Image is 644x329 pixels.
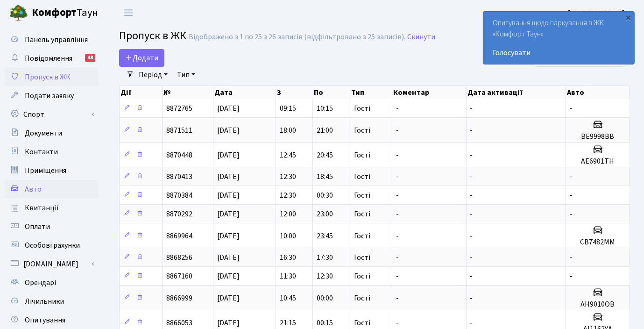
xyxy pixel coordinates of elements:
[5,255,98,273] a: [DOMAIN_NAME]
[570,190,573,200] span: -
[470,209,473,219] span: -
[470,190,473,200] span: -
[470,271,473,281] span: -
[354,173,370,180] span: Гості
[396,172,399,182] span: -
[25,240,80,250] span: Особові рахунки
[166,231,192,241] span: 8869964
[117,5,140,21] button: Переключити навігацію
[5,292,98,311] a: Лічильники
[317,172,333,182] span: 18:45
[317,150,333,160] span: 20:45
[217,150,240,160] span: [DATE]
[25,72,71,82] span: Пропуск в ЖК
[470,125,473,136] span: -
[135,67,171,83] a: Період
[280,271,296,281] span: 11:30
[483,12,634,64] div: Опитування щодо паркування в ЖК «Комфорт Таун»
[166,125,192,136] span: 8871511
[570,271,573,281] span: -
[32,5,98,21] span: Таун
[396,209,399,219] span: -
[5,199,98,217] a: Квитанції
[280,125,296,136] span: 18:00
[570,252,573,263] span: -
[354,254,370,261] span: Гості
[217,125,240,136] span: [DATE]
[166,103,192,114] span: 8872765
[217,231,240,241] span: [DATE]
[166,150,192,160] span: 8870448
[396,318,399,328] span: -
[313,86,350,99] th: По
[119,49,164,67] a: Додати
[354,272,370,280] span: Гості
[568,7,633,19] a: [PERSON_NAME] П.
[354,151,370,159] span: Гості
[280,172,296,182] span: 12:30
[354,192,370,199] span: Гості
[570,209,573,219] span: -
[396,125,399,136] span: -
[566,86,630,99] th: Авто
[354,105,370,112] span: Гості
[119,28,186,44] span: Пропуск в ЖК
[5,180,98,199] a: Авто
[317,209,333,219] span: 23:00
[276,86,313,99] th: З
[25,296,64,307] span: Лічильники
[5,49,98,68] a: Повідомлення48
[280,231,296,241] span: 10:00
[166,172,192,182] span: 8870413
[280,318,296,328] span: 21:15
[217,271,240,281] span: [DATE]
[396,293,399,303] span: -
[25,184,42,194] span: Авто
[25,278,56,288] span: Орендарі
[470,252,473,263] span: -
[280,190,296,200] span: 12:30
[568,8,633,18] b: [PERSON_NAME] П.
[25,147,58,157] span: Контакти
[217,103,240,114] span: [DATE]
[470,103,473,114] span: -
[570,300,626,309] h5: АН9010ОВ
[350,86,392,99] th: Тип
[317,190,333,200] span: 00:30
[470,293,473,303] span: -
[354,294,370,302] span: Гості
[166,293,192,303] span: 8866999
[5,161,98,180] a: Приміщення
[173,67,199,83] a: Тип
[5,217,98,236] a: Оплати
[354,232,370,240] span: Гості
[392,86,467,99] th: Коментар
[396,190,399,200] span: -
[5,273,98,292] a: Орендарі
[570,103,573,114] span: -
[5,143,98,161] a: Контакти
[354,319,370,327] span: Гості
[25,128,62,138] span: Документи
[217,209,240,219] span: [DATE]
[470,172,473,182] span: -
[189,33,405,42] div: Відображено з 1 по 25 з 26 записів (відфільтровано з 25 записів).
[396,231,399,241] span: -
[317,231,333,241] span: 23:45
[280,252,296,263] span: 16:30
[217,190,240,200] span: [DATE]
[280,103,296,114] span: 09:15
[166,318,192,328] span: 8866053
[166,271,192,281] span: 8867160
[470,318,473,328] span: -
[125,53,158,63] span: Додати
[570,132,626,141] h5: ВЕ9998ВВ
[217,318,240,328] span: [DATE]
[25,315,65,325] span: Опитування
[9,4,28,22] img: logo.png
[280,150,296,160] span: 12:45
[217,252,240,263] span: [DATE]
[166,252,192,263] span: 8868256
[570,238,626,247] h5: СВ7482ММ
[354,127,370,134] span: Гості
